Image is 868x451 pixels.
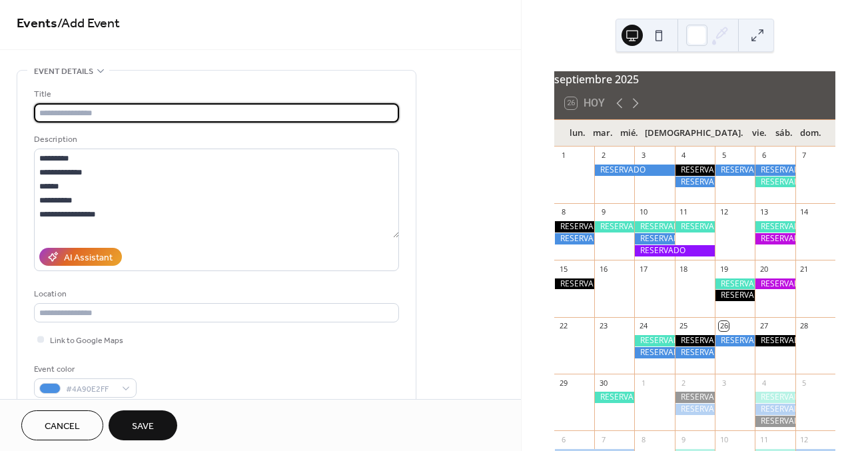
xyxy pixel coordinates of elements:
span: Event details [34,65,93,79]
div: RESERVADO [755,278,795,290]
div: 24 [638,321,648,331]
button: Cancel [21,410,103,440]
div: RESERVADO [634,335,674,346]
div: 29 [558,378,568,388]
div: 30 [598,378,608,388]
div: 6 [558,434,568,444]
div: RESERVADO [675,392,715,403]
div: RESERVADO [554,221,594,232]
div: 11 [759,434,769,444]
div: 2 [679,378,689,388]
div: 16 [598,264,608,274]
div: 23 [598,321,608,331]
div: 7 [598,434,608,444]
div: Title [34,87,396,101]
div: 25 [679,321,689,331]
div: 21 [799,264,809,274]
div: 8 [638,434,648,444]
div: 27 [759,321,769,331]
div: RESERVADO [634,347,674,358]
div: RESERVADO [755,165,795,176]
div: 10 [719,434,729,444]
div: 9 [598,207,608,217]
div: RESERVADO [755,335,795,346]
span: / Add Event [57,11,120,37]
div: RESERVADO [675,165,715,176]
div: 12 [799,434,809,444]
div: 10 [638,207,648,217]
div: RESERVADO [634,221,674,232]
div: RESERVADO [755,404,795,415]
div: RESERVADO [715,165,755,176]
div: RESERVADO [755,221,795,232]
div: RESERVADO [634,233,674,244]
span: Link to Google Maps [50,334,123,348]
div: 4 [759,378,769,388]
div: 4 [679,151,689,161]
div: Event color [34,362,134,376]
div: RESERVADO [554,233,594,244]
div: 11 [679,207,689,217]
div: mié. [616,120,642,147]
div: AI Assistant [64,251,113,265]
div: RESERVADO [594,392,634,403]
div: 6 [759,151,769,161]
div: RESERVADO [755,177,795,188]
div: RESERVADO [755,233,795,244]
div: 26 [719,321,729,331]
div: 17 [638,264,648,274]
div: RESERVADO [755,392,795,403]
div: RESERVADO [755,416,795,427]
div: lun. [565,120,590,147]
div: dom. [797,120,825,147]
button: AI Assistant [39,248,122,266]
div: 18 [679,264,689,274]
div: RESERVADO [675,177,715,188]
div: 19 [719,264,729,274]
div: Location [34,287,396,301]
div: 5 [719,151,729,161]
div: 3 [719,378,729,388]
div: RESERVADO [675,335,715,346]
div: 1 [638,378,648,388]
div: 20 [759,264,769,274]
div: RESERVADO [675,347,715,358]
div: RESERVADO [634,245,715,256]
a: Events [17,11,57,37]
div: RESERVADO [715,278,755,290]
div: 12 [719,207,729,217]
span: Cancel [45,420,80,434]
div: RESERVADO [594,165,675,176]
div: 1 [558,151,568,161]
div: 2 [598,151,608,161]
div: 28 [799,321,809,331]
div: 5 [799,378,809,388]
div: 9 [679,434,689,444]
div: RESERVADO [715,335,755,346]
div: 13 [759,207,769,217]
div: vie. [747,120,772,147]
div: RESERVADO [554,278,594,290]
div: 3 [638,151,648,161]
div: RESERVADO [594,221,634,232]
div: RESERVADO [675,221,715,232]
div: 14 [799,207,809,217]
span: #4A90E2FF [66,382,115,396]
div: RESERVADO [715,290,755,301]
div: sáb. [771,120,797,147]
div: 7 [799,151,809,161]
span: Save [132,420,154,434]
div: RESERVADO [675,404,715,415]
div: 8 [558,207,568,217]
div: mar. [590,120,616,147]
div: 22 [558,321,568,331]
button: Save [109,410,177,440]
div: septiembre 2025 [554,71,835,87]
div: 15 [558,264,568,274]
div: [DEMOGRAPHIC_DATA]. [642,120,747,147]
div: Description [34,133,396,147]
